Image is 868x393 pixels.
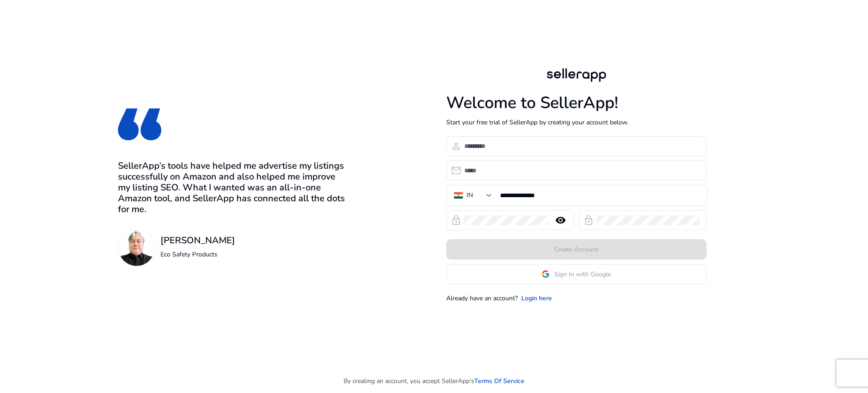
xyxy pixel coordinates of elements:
[451,165,462,176] span: email
[446,93,707,113] h1: Welcome to SellerApp!
[467,190,473,200] div: IN
[446,294,518,303] p: Already have an account?
[446,118,707,127] p: Start your free trial of SellerApp by creating your account below.
[550,215,571,226] mat-icon: remove_red_eye
[160,250,235,259] p: Eco Safety Products
[474,376,524,386] a: Terms Of Service
[451,141,462,152] span: person
[521,294,552,303] a: Login here
[583,215,594,226] span: lock
[118,161,349,215] h3: SellerApp’s tools have helped me advertise my listings successfully on Amazon and also helped me ...
[451,215,462,226] span: lock
[160,235,235,246] h3: [PERSON_NAME]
